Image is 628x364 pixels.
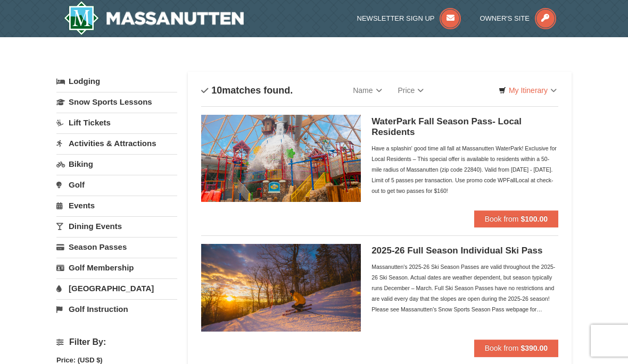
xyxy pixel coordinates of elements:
a: Golf Membership [56,258,177,277]
a: Newsletter Sign Up [357,14,461,22]
strong: Price: (USD $) [56,356,103,364]
a: Events [56,196,177,215]
span: Owner's Site [480,14,530,22]
h4: Filter By: [56,337,177,347]
a: Owner's Site [480,14,556,22]
a: My Itinerary [492,82,564,98]
strong: $390.00 [520,344,548,352]
a: Golf [56,175,177,194]
a: Season Passes [56,237,177,257]
a: Lift Tickets [56,113,177,132]
strong: $100.00 [520,215,548,223]
button: Book from $100.00 [474,210,558,227]
h5: 2025-26 Full Season Individual Ski Pass [371,246,558,256]
a: Dining Events [56,216,177,236]
h5: WaterPark Fall Season Pass- Local Residents [371,116,558,138]
a: Massanutten Resort [64,1,244,35]
h4: matches found. [201,85,293,96]
button: Book from $390.00 [474,340,558,357]
div: Massanutten's 2025-26 Ski Season Passes are valid throughout the 2025-26 Ski Season. Actual dates... [371,261,558,315]
a: [GEOGRAPHIC_DATA] [56,278,177,298]
span: Newsletter Sign Up [357,14,435,22]
img: Massanutten Resort Logo [64,1,244,35]
a: Golf Instruction [56,299,177,319]
img: 6619937-212-8c750e5f.jpg [201,115,361,202]
a: Price [390,80,432,101]
a: Biking [56,154,177,174]
a: Name [345,80,390,101]
a: Snow Sports Lessons [56,92,177,112]
div: Have a splashin' good time all fall at Massanutten WaterPark! Exclusive for Local Residents – Thi... [371,143,558,196]
img: 6619937-208-2295c65e.jpg [201,244,361,331]
span: Book from [485,344,519,352]
a: Activities & Attractions [56,133,177,153]
span: 10 [211,85,222,96]
span: Book from [485,215,519,223]
a: Lodging [56,72,177,91]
